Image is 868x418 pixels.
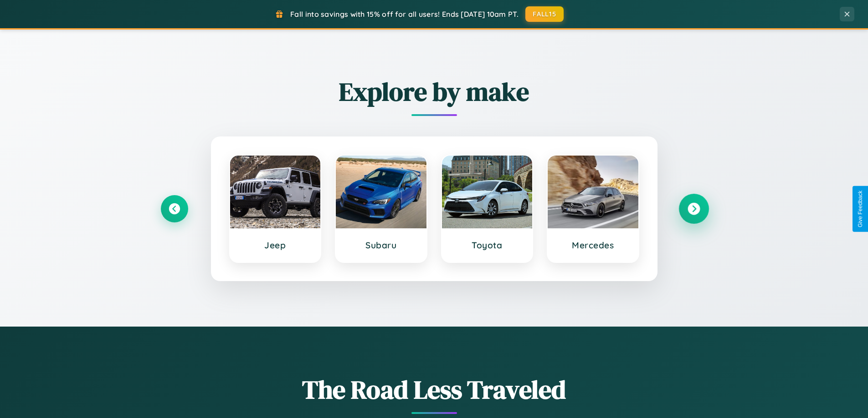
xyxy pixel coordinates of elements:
[161,74,708,109] h2: Explore by make
[345,240,417,251] h3: Subaru
[239,240,312,251] h3: Jeep
[451,240,524,251] h3: Toyota
[525,6,564,22] button: FALL15
[857,191,863,227] div: Give Feedback
[161,372,708,407] h1: The Road Less Traveled
[290,10,519,19] span: Fall into savings with 15% off for all users! Ends [DATE] 10am PT.
[557,240,629,251] h3: Mercedes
